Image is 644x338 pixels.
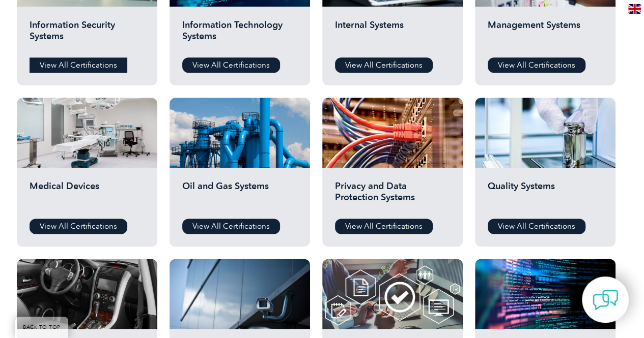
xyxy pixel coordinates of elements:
[488,219,585,234] a: View All Certifications
[593,287,618,313] img: contact-chat.png
[488,180,603,211] h2: Quality Systems
[335,19,450,50] h2: Internal Systems
[182,219,280,234] a: View All Certifications
[182,19,297,50] h2: Information Technology Systems
[628,4,641,14] img: en
[30,219,127,234] a: View All Certifications
[335,180,450,211] h2: Privacy and Data Protection Systems
[488,19,603,50] h2: Management Systems
[335,219,433,234] a: View All Certifications
[15,317,68,338] a: BACK TO TOP
[182,180,297,211] h2: Oil and Gas Systems
[30,57,127,73] a: View All Certifications
[182,57,280,73] a: View All Certifications
[488,57,585,73] a: View All Certifications
[30,180,145,211] h2: Medical Devices
[30,19,145,50] h2: Information Security Systems
[335,57,433,73] a: View All Certifications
